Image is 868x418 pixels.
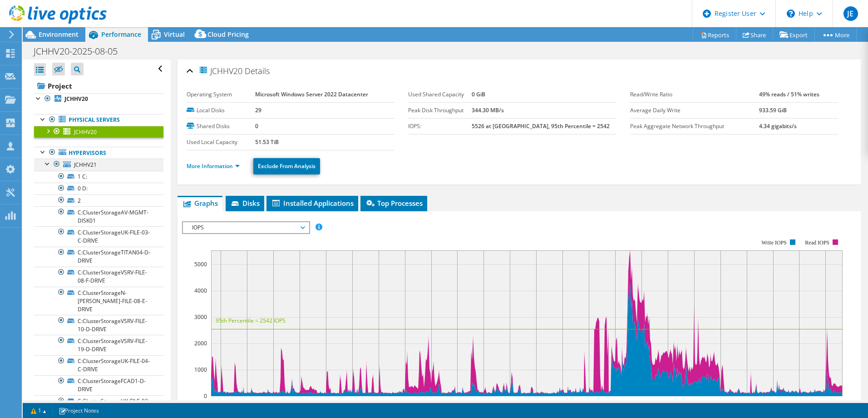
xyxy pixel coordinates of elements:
[204,392,207,400] text: 0
[34,171,163,183] a: 1 C:
[34,395,163,415] a: C:ClusterStorageUK-FILE-02-C-DRIVE
[164,30,185,39] span: Virtual
[187,122,255,131] label: Shared Disks
[187,106,255,115] label: Local Disks
[761,239,787,246] text: Write IOPS
[194,366,207,373] text: 1000
[255,90,368,98] b: Microsoft Windows Server 2022 Datacenter
[408,90,471,99] label: Used Shared Capacity
[187,222,304,233] span: IOPS
[787,10,795,18] svg: \n
[34,183,163,194] a: 0 D:
[736,28,773,42] a: Share
[759,122,797,130] b: 4.34 gigabits/s
[74,161,97,169] span: JCHHV21
[630,122,759,131] label: Peak Aggregate Network Throughput
[198,65,242,76] span: JCHHV20
[52,405,105,416] a: Project Notes
[34,79,163,93] a: Project
[34,93,163,105] a: JCHHV20
[255,138,279,146] b: 51.53 TiB
[194,339,207,347] text: 2000
[34,114,163,126] a: Physical Servers
[64,95,88,103] b: JCHHV20
[245,65,270,76] span: Details
[216,317,286,324] text: 95th Percentile = 2542 IOPS
[34,226,163,246] a: C:ClusterStorageUK-FILE-03-C-DRIVE
[34,126,163,138] a: JCHHV20
[194,260,207,268] text: 5000
[472,106,504,114] b: 344.30 MB/s
[34,355,163,375] a: C:ClusterStorageUK-FILE-04-C-DRIVE
[34,267,163,287] a: C:ClusterStorageVSRV-FILE-08-F-DRIVE
[34,147,163,159] a: Hypervisors
[759,90,819,98] b: 49% reads / 51% writes
[759,106,787,114] b: 933.59 GiB
[34,287,163,315] a: C:ClusterStorageN-[PERSON_NAME]-FILE-08-E-DRIVE
[34,315,163,335] a: C:ClusterStorageVSRV-FILE-10-D-DRIVE
[805,239,829,246] text: Read IOPS
[207,30,249,39] span: Cloud Pricing
[365,199,423,208] span: Top Processes
[34,375,163,395] a: C:ClusterStorageFCAD1-D-DRIVE
[194,313,207,321] text: 3000
[34,206,163,226] a: C:ClusterStorageAV-MGMT-DISK01
[843,6,858,21] span: JE
[230,199,260,208] span: Disks
[25,405,53,416] a: 1
[34,159,163,170] a: JCHHV21
[187,138,255,147] label: Used Local Capacity
[408,122,471,131] label: IOPS:
[255,106,261,114] b: 29
[630,106,759,115] label: Average Daily Write
[693,28,736,42] a: Reports
[472,122,610,130] b: 5526 at [GEOGRAPHIC_DATA], 95th Percentile = 2542
[194,287,207,294] text: 4000
[34,194,163,206] a: 2
[182,199,218,208] span: Graphs
[814,28,857,42] a: More
[255,122,258,130] b: 0
[34,335,163,355] a: C:ClusterStorageVSRV-FILE-19-D-DRIVE
[187,162,240,170] a: More Information
[74,128,97,136] span: JCHHV20
[39,30,79,39] span: Environment
[30,46,132,56] h1: JCHHV20-2025-08-05
[271,199,354,208] span: Installed Applications
[101,30,141,39] span: Performance
[187,90,255,99] label: Operating System
[408,106,471,115] label: Peak Disk Throughput
[34,247,163,267] a: C:ClusterStorageTITAN04-D-DRIVE
[253,158,320,174] a: Exclude From Analysis
[630,90,759,99] label: Read/Write Ratio
[472,90,485,98] b: 0 GiB
[773,28,815,42] a: Export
